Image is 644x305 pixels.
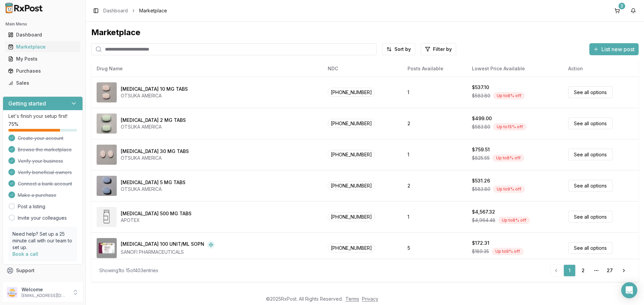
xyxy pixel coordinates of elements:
a: Purchases [5,65,80,77]
a: Sales [5,77,80,89]
th: Drug Name [91,61,322,77]
a: 2 [577,264,589,277]
span: $583.80 [472,92,490,99]
button: Purchases [3,66,83,76]
a: Dashboard [5,29,80,41]
div: Sales [8,80,77,86]
div: OTSUKA AMERICA [121,124,186,130]
div: $172.31 [472,240,489,246]
a: Post a listing [18,203,45,210]
img: RxPost Logo [3,3,46,13]
a: See all options [568,242,612,254]
a: 1 [563,264,576,277]
div: Marketplace [8,44,77,50]
div: [MEDICAL_DATA] 100 UNIT/ML SOPN [121,241,204,249]
nav: breadcrumb [103,7,167,14]
span: Browse the marketplace [18,146,72,153]
span: Feedback [16,279,39,286]
a: Invite your colleagues [18,215,67,221]
span: $4,964.48 [472,217,495,224]
button: Sort by [382,43,415,55]
td: 5 [402,232,466,263]
button: Filter by [421,43,456,55]
div: $759.51 [472,146,490,153]
img: Abilify 30 MG TABS [97,145,117,165]
div: 2 [619,3,625,9]
span: Filter by [433,46,452,53]
button: Sales [3,78,83,88]
a: Marketplace [5,41,80,53]
div: $499.00 [472,115,492,122]
td: 1 [402,77,466,108]
div: APOTEX [121,217,192,224]
a: See all options [568,180,612,192]
img: Abilify 10 MG TABS [97,82,117,102]
a: See all options [568,149,612,160]
a: 27 [604,264,616,277]
div: [MEDICAL_DATA] 500 MG TABS [121,210,192,217]
a: Book a call [12,251,38,257]
a: Privacy [362,296,378,302]
span: 75 % [8,121,18,128]
span: [PHONE_NUMBER] [328,150,375,159]
th: Posts Available [402,61,466,77]
span: Marketplace [139,7,167,14]
div: Up to 9 % off [493,185,525,193]
div: Up to 8 % off [493,92,525,99]
a: See all options [568,118,612,129]
span: [PHONE_NUMBER] [328,243,375,252]
a: See all options [568,211,612,223]
span: $189.35 [472,248,489,255]
div: [MEDICAL_DATA] 5 MG TABS [121,179,185,186]
div: [MEDICAL_DATA] 30 MG TABS [121,148,189,155]
p: Let's finish your setup first! [8,113,77,120]
nav: pagination [550,264,631,277]
div: $4,567.32 [472,209,495,215]
td: 1 [402,139,466,170]
div: [MEDICAL_DATA] 10 MG TABS [121,86,188,92]
span: List new post [601,45,635,53]
span: [PHONE_NUMBER] [328,212,375,221]
p: [EMAIL_ADDRESS][DOMAIN_NAME] [21,293,68,298]
a: See all options [568,86,612,98]
div: SANOFI PHARMACEUTICALS [121,249,215,255]
div: $537.10 [472,84,489,91]
button: Support [3,264,83,277]
a: Dashboard [103,7,128,14]
th: Action [563,61,639,77]
div: Up to 8 % off [492,154,524,162]
span: Verify beneficial owners [18,169,72,176]
div: $531.26 [472,177,490,184]
div: Marketplace [91,27,639,38]
th: Lowest Price Available [467,61,563,77]
div: Dashboard [8,31,77,38]
div: OTSUKA AMERICA [121,155,189,161]
span: Sort by [394,46,411,53]
div: Purchases [8,68,77,74]
div: OTSUKA AMERICA [121,92,188,99]
span: Connect a bank account [18,180,72,187]
span: $825.55 [472,155,490,161]
a: My Posts [5,53,80,65]
h3: Getting started [8,99,46,107]
img: Abiraterone Acetate 500 MG TABS [97,207,117,227]
img: Admelog SoloStar 100 UNIT/ML SOPN [97,238,117,258]
img: User avatar [7,287,17,298]
div: Up to 15 % off [493,123,527,131]
p: Need help? Set up a 25 minute call with our team to set up. [12,231,73,251]
button: My Posts [3,54,83,64]
button: 2 [612,5,623,16]
button: Marketplace [3,42,83,52]
span: [PHONE_NUMBER] [328,88,375,97]
span: $583.80 [472,124,490,130]
div: Up to 8 % off [498,217,530,224]
button: List new post [589,43,639,55]
td: 2 [402,108,466,139]
span: $583.80 [472,186,490,193]
div: OTSUKA AMERICA [121,186,185,193]
div: Up to 9 % off [492,248,524,255]
button: Feedback [3,277,83,289]
span: Create your account [18,135,63,142]
a: List new post [589,47,639,53]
